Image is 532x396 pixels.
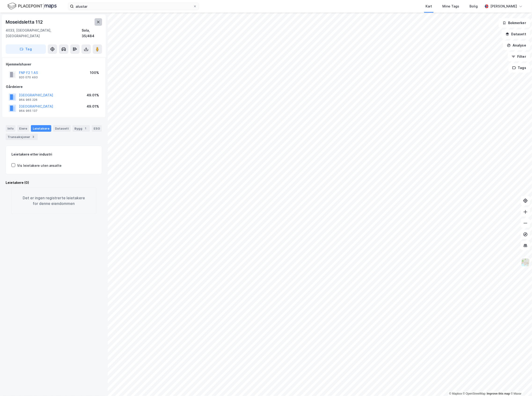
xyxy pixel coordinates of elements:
[508,52,530,61] button: Filter
[502,29,530,39] button: Datasett
[19,109,37,113] div: 964 965 137
[82,28,102,39] div: Sola, 35/484
[521,258,530,267] img: Z
[508,63,530,73] button: Tags
[31,125,51,132] div: Leietakere
[31,134,36,139] div: 3
[11,152,96,157] div: Leietakere etter industri
[470,4,478,9] div: Bolig
[17,163,62,168] div: Vis leietakere uten ansatte
[6,62,102,67] div: Hjemmelshaver
[6,84,102,90] div: Gårdeiere
[503,41,530,50] button: Analyse
[6,44,46,54] button: Tag
[6,18,44,26] div: Moseidsletta 112
[7,2,57,10] img: logo.f888ab2527a4732fd821a326f86c7f29.svg
[92,125,102,132] div: ESG
[53,125,71,132] div: Datasett
[83,126,88,131] div: 1
[490,4,517,9] div: [PERSON_NAME]
[11,187,96,214] div: Det er ingen registrerte leietakere for denne eiendommen
[449,392,462,395] a: Mapbox
[19,76,38,79] div: 920 070 493
[6,180,102,185] div: Leietakere (0)
[17,125,29,132] div: Eiere
[6,28,82,39] div: 4033, [GEOGRAPHIC_DATA], [GEOGRAPHIC_DATA]
[19,98,37,102] div: 964 965 226
[87,92,99,98] div: 49.01%
[6,134,38,140] div: Transaksjoner
[509,374,532,396] div: Kontrollprogram for chat
[90,70,99,76] div: 100%
[73,125,90,132] div: Bygg
[6,125,15,132] div: Info
[426,4,432,9] div: Kart
[487,392,510,395] a: Improve this map
[499,18,530,28] button: Bokmerker
[509,374,532,396] iframe: Chat Widget
[442,4,459,9] div: Mine Tags
[74,3,193,10] input: Søk på adresse, matrikkel, gårdeiere, leietakere eller personer
[463,392,486,395] a: OpenStreetMap
[87,104,99,109] div: 49.01%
